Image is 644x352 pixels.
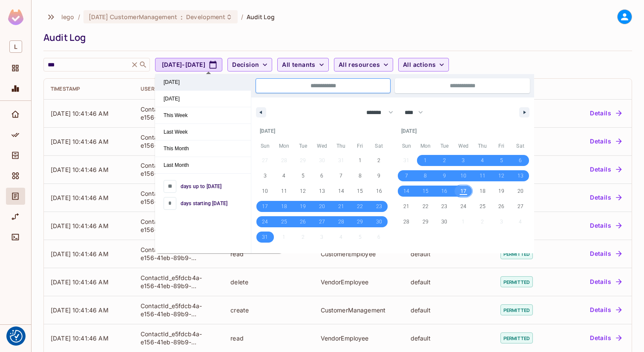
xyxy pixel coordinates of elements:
button: 11 [275,183,294,199]
button: This Week [155,107,251,124]
span: 27 [517,199,523,214]
span: 27 [319,214,325,229]
button: 19 [492,183,511,199]
span: 19 [300,199,306,214]
span: Development [186,13,225,21]
div: User [141,86,217,92]
span: Sun [256,139,275,153]
button: [DATE]-[DATE] [155,58,222,72]
div: ContactId_e5fdcb4a-e156-41eb-89b9-4c6e0ba46709 [141,217,217,234]
div: Policy [6,126,25,143]
span: 24 [460,199,466,214]
button: 23 [369,199,388,214]
span: [DATE] 10:41:46 AM [51,222,109,229]
button: 22 [416,199,435,214]
div: ContactId_e5fdcb4a-e156-41eb-89b9-4c6e0ba46709 [141,274,217,290]
button: Details [586,106,625,120]
button: Last Month [155,157,251,174]
span: [DATE] [155,74,251,90]
button: 18 [473,183,492,199]
span: Sat [369,139,388,153]
div: default [411,250,487,258]
button: All resources [334,58,393,72]
button: 8 [416,168,435,183]
span: [DATE] 10:41:46 AM [51,166,109,173]
span: Wed [313,139,332,153]
button: 29 [351,214,370,229]
span: 5 [302,168,305,183]
button: 6 [511,153,530,168]
button: 25 [473,199,492,214]
span: 20 [319,199,325,214]
img: SReyMgAAAABJRU5ErkJggg== [8,9,23,25]
button: 14 [331,183,351,199]
span: [DATE] [155,91,251,107]
span: 1 [424,153,427,168]
div: default [411,334,487,342]
button: 21 [397,199,416,214]
div: Projects [6,60,25,77]
button: Details [586,247,625,260]
button: 12 [293,183,313,199]
button: 8 [351,168,370,183]
button: 7 [397,168,416,183]
button: 13 [313,183,332,199]
span: 9 [443,168,446,183]
button: 31 [256,229,275,245]
div: [DATE] [397,123,530,139]
span: 19 [498,183,504,199]
button: 18 [275,199,294,214]
button: 19 [293,199,313,214]
span: permitted [500,276,533,287]
span: 11 [281,183,287,199]
span: Fri [492,139,511,153]
button: 7 [331,168,351,183]
span: 10 [460,168,466,183]
button: 6 [313,168,332,183]
span: 6 [519,153,522,168]
button: 11 [473,168,492,183]
button: Details [586,331,625,345]
span: 22 [357,199,363,214]
div: ContactId_e5fdcb4a-e156-41eb-89b9-4c6e0ba46709 [141,302,217,318]
span: Thu [473,139,492,153]
div: Home [6,106,25,123]
div: read [230,334,307,342]
span: 29 [423,214,428,229]
span: 28 [338,214,344,229]
span: 30 [441,214,447,229]
div: VendorEmployee [321,334,397,342]
button: 26 [492,199,511,214]
button: Details [586,303,625,317]
span: 18 [281,199,287,214]
div: CustomerManagement [321,306,397,314]
button: Details [586,191,625,204]
span: [DATE] 10:41:46 AM [51,194,109,201]
button: Decision [227,58,272,72]
span: 9 [377,168,380,183]
button: All actions [398,58,449,72]
button: This Month [155,140,251,157]
div: ContactId_e5fdcb4a-e156-41eb-89b9-4c6e0ba46709 [141,161,217,177]
li: / [78,13,80,21]
button: 20 [511,183,530,199]
span: [DATE] CustomerManagement [89,13,177,21]
span: 20 [517,183,523,199]
button: 5 [492,153,511,168]
span: 13 [517,168,523,183]
button: 2 [369,153,388,168]
span: 2 [443,153,446,168]
button: All tenants [277,58,328,72]
button: 27 [511,199,530,214]
button: Last Week [155,124,251,140]
span: 5 [500,153,503,168]
span: days up to [DATE] [181,183,222,190]
span: Wed [454,139,473,153]
span: 10 [262,183,268,199]
div: Help & Updates [6,330,25,347]
span: 3 [462,153,465,168]
span: 31 [262,229,268,245]
button: [DATE] [155,91,251,107]
span: [DATE] 10:41:46 AM [51,278,109,286]
span: Thu [331,139,351,153]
